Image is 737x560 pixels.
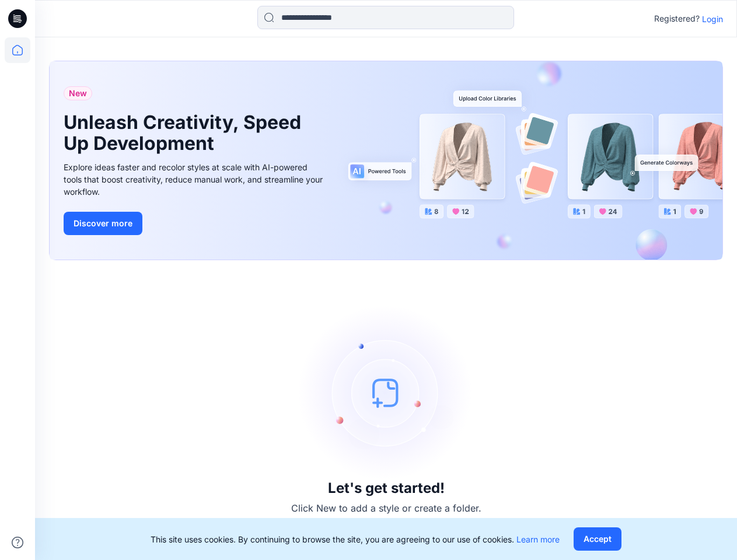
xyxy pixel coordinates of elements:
[291,501,481,515] p: Click New to add a style or create a folder.
[64,212,142,235] button: Discover more
[64,212,326,235] a: Discover more
[69,86,87,100] span: New
[654,12,700,26] p: Registered?
[328,480,445,496] h3: Let's get started!
[574,527,621,551] button: Accept
[299,305,474,480] img: empty-state-image.svg
[151,533,560,545] p: This site uses cookies. By continuing to browse the site, you are agreeing to our use of cookies.
[64,161,326,198] div: Explore ideas faster and recolor styles at scale with AI-powered tools that boost creativity, red...
[516,534,560,544] a: Learn more
[702,13,723,25] p: Login
[64,112,309,154] h1: Unleash Creativity, Speed Up Development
